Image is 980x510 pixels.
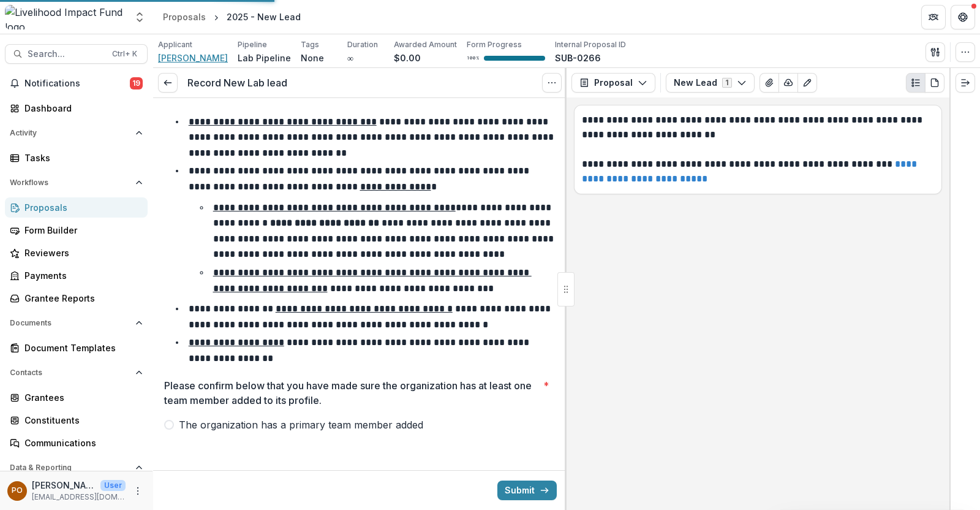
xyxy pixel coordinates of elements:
[5,74,148,93] button: Notifications19
[555,39,626,50] p: Internal Proposal ID
[394,39,457,50] p: Awarded Amount
[5,173,148,192] button: Open Workflows
[906,73,925,93] button: Plaintext view
[301,51,324,64] p: None
[32,492,126,503] p: [EMAIL_ADDRESS][DOMAIN_NAME]
[467,54,479,63] p: 100 %
[797,73,817,93] button: Edit as form
[24,201,138,214] div: Proposals
[12,487,23,495] div: Peige Omondi
[5,98,148,118] a: Dashboard
[5,288,148,308] a: Grantee Reports
[24,246,138,259] div: Reviewers
[5,44,148,64] button: Search...
[467,39,522,50] p: Form Progress
[10,368,130,377] span: Contacts
[5,123,148,143] button: Open Activity
[951,5,975,29] button: Get Help
[163,10,206,23] div: Proposals
[110,47,140,61] div: Ctrl + K
[158,39,192,50] p: Applicant
[130,484,145,498] button: More
[164,378,538,408] p: Please confirm below that you have made sure the organization has at least one team member added ...
[100,480,126,491] p: User
[24,436,138,449] div: Communications
[347,39,378,50] p: Duration
[179,417,423,432] span: The organization has a primary team member added
[24,269,138,282] div: Payments
[5,197,148,218] a: Proposals
[394,51,421,64] p: $0.00
[10,178,130,187] span: Workflows
[10,129,130,137] span: Activity
[5,313,148,333] button: Open Documents
[956,73,975,93] button: Expand right
[24,224,138,237] div: Form Builder
[5,387,148,408] a: Grantees
[5,433,148,453] a: Communications
[542,73,562,93] button: Options
[5,338,148,358] a: Document Templates
[131,5,148,29] button: Open entity switcher
[158,51,228,64] a: [PERSON_NAME]
[24,102,138,115] div: Dashboard
[5,363,148,382] button: Open Contacts
[5,5,126,29] img: Livelihood Impact Fund logo
[130,77,143,89] span: 19
[5,148,148,168] a: Tasks
[5,243,148,263] a: Reviewers
[28,49,105,59] span: Search...
[5,220,148,240] a: Form Builder
[301,39,319,50] p: Tags
[24,391,138,404] div: Grantees
[32,479,96,492] p: [PERSON_NAME]
[187,77,287,89] h3: Record New Lab lead
[5,410,148,430] a: Constituents
[5,458,148,478] button: Open Data & Reporting
[24,341,138,354] div: Document Templates
[10,463,130,472] span: Data & Reporting
[158,8,211,26] a: Proposals
[10,319,130,327] span: Documents
[555,51,601,64] p: SUB-0266
[238,39,267,50] p: Pipeline
[5,265,148,286] a: Payments
[24,78,130,89] span: Notifications
[158,8,306,26] nav: breadcrumb
[571,73,655,93] button: Proposal
[921,5,946,29] button: Partners
[759,73,779,93] button: View Attached Files
[24,414,138,427] div: Constituents
[925,73,944,93] button: PDF view
[347,51,353,64] p: ∞
[24,151,138,164] div: Tasks
[497,481,557,500] button: Submit
[227,10,301,23] div: 2025 - New Lead
[24,292,138,305] div: Grantee Reports
[238,51,291,64] p: Lab Pipeline
[666,73,755,93] button: New Lead1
